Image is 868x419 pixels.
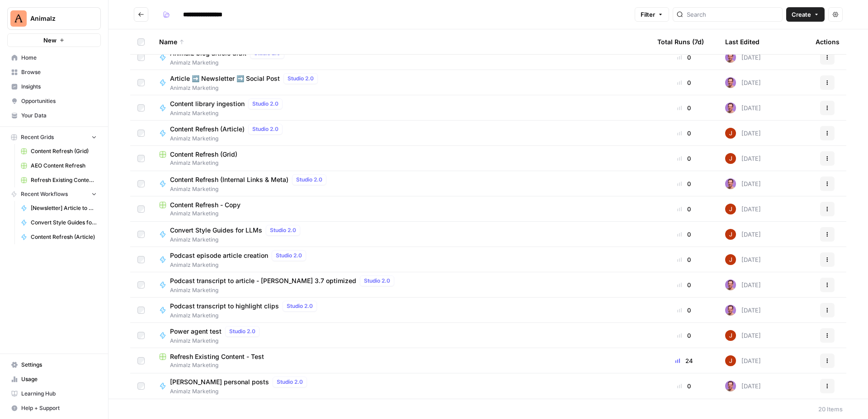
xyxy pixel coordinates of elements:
span: Home [21,54,97,62]
span: [PERSON_NAME] personal posts [170,377,269,386]
div: [DATE] [725,77,761,88]
img: erg4ip7zmrmc8e5ms3nyz8p46hz7 [725,128,736,139]
img: erg4ip7zmrmc8e5ms3nyz8p46hz7 [725,153,736,164]
span: Content Refresh (Grid) [170,150,237,159]
span: Learning Hub [21,390,97,398]
a: Convert Style Guides for LLMsStudio 2.0Animalz Marketing [159,225,643,244]
button: Create [786,7,825,22]
span: Animalz Marketing [159,361,643,369]
a: Your Data [7,108,101,123]
img: 6puihir5v8umj4c82kqcaj196fcw [725,178,736,189]
span: Studio 2.0 [277,378,303,386]
div: 0 [657,382,711,391]
span: Refresh Existing Content - Test [170,352,264,361]
span: Animalz Marketing [170,312,321,320]
span: Recent Grids [21,133,54,141]
span: Studio 2.0 [296,176,322,184]
span: Podcast transcript to article - [PERSON_NAME] 3.7 optimized [170,276,356,285]
img: Animalz Logo [10,10,27,27]
span: Animalz Marketing [170,261,310,269]
span: Studio 2.0 [252,100,278,108]
img: erg4ip7zmrmc8e5ms3nyz8p46hz7 [725,355,736,366]
div: [DATE] [725,102,761,113]
img: 6puihir5v8umj4c82kqcaj196fcw [725,52,736,63]
div: 0 [657,230,711,239]
span: Convert Style Guides for LLMs [170,226,262,235]
span: Studio 2.0 [252,125,278,133]
div: [DATE] [725,229,761,240]
button: Recent Grids [7,130,101,144]
button: Go back [134,7,148,22]
a: Podcast episode article creationStudio 2.0Animalz Marketing [159,250,643,269]
div: 20 Items [818,405,843,414]
div: 0 [657,154,711,163]
a: [Newsletter] Article to Newsletter ([PERSON_NAME]) [17,201,101,215]
span: Studio 2.0 [276,251,302,260]
a: Insights [7,79,101,94]
span: New [43,36,57,45]
div: [DATE] [725,279,761,290]
span: Filter [641,10,655,19]
span: Animalz Marketing [170,84,321,92]
button: New [7,33,101,47]
img: erg4ip7zmrmc8e5ms3nyz8p46hz7 [725,330,736,341]
span: Content Refresh (Article) [170,125,245,134]
a: AEO Content Refresh [17,158,101,173]
a: Refresh Existing Content - TestAnimalz Marketing [159,352,643,369]
span: Animalz Marketing [170,387,311,396]
span: Animalz Marketing [170,135,286,143]
a: Content Refresh (Article) [17,230,101,244]
div: 0 [657,129,711,138]
a: Podcast transcript to highlight clipsStudio 2.0Animalz Marketing [159,301,643,320]
span: Browse [21,68,97,76]
span: Content Refresh (Grid) [31,147,97,155]
span: Help + Support [21,404,97,412]
input: Search [687,10,778,19]
div: Total Runs (7d) [657,29,704,54]
img: erg4ip7zmrmc8e5ms3nyz8p46hz7 [725,229,736,240]
a: Convert Style Guides for LLMs [17,215,101,230]
span: Podcast episode article creation [170,251,268,260]
div: [DATE] [725,330,761,341]
div: 0 [657,255,711,264]
div: 0 [657,179,711,188]
span: Settings [21,361,97,369]
img: erg4ip7zmrmc8e5ms3nyz8p46hz7 [725,254,736,265]
span: Your Data [21,112,97,120]
span: Content Refresh (Article) [31,233,97,241]
span: Article ➡️ Newsletter ➡️ Social Post [170,74,280,83]
span: Studio 2.0 [288,74,314,83]
div: [DATE] [725,153,761,164]
span: Animalz [30,14,85,23]
img: 6puihir5v8umj4c82kqcaj196fcw [725,381,736,391]
a: Browse [7,65,101,79]
div: 0 [657,78,711,87]
a: Settings [7,358,101,372]
a: Content Refresh (Grid)Animalz Marketing [159,150,643,167]
div: 0 [657,53,711,62]
span: Content library ingestion [170,99,245,108]
div: 0 [657,306,711,315]
span: Podcast transcript to highlight clips [170,302,279,311]
button: Help + Support [7,401,101,415]
span: Content Refresh (Internal Links & Meta) [170,175,288,184]
span: Animalz Marketing [170,109,286,117]
div: 0 [657,280,711,289]
img: 6puihir5v8umj4c82kqcaj196fcw [725,77,736,88]
button: Recent Workflows [7,187,101,201]
div: 0 [657,103,711,112]
div: [DATE] [725,128,761,139]
img: 6puihir5v8umj4c82kqcaj196fcw [725,102,736,113]
span: Convert Style Guides for LLMs [31,219,97,227]
span: Studio 2.0 [287,302,313,310]
div: [DATE] [725,52,761,63]
div: Last Edited [725,29,759,54]
span: Studio 2.0 [270,226,296,234]
img: 6puihir5v8umj4c82kqcaj196fcw [725,305,736,316]
span: AEO Content Refresh [31,162,97,170]
span: Animalz Marketing [170,337,263,345]
a: Refresh Existing Content - Test [17,173,101,187]
span: Create [792,10,811,19]
span: Usage [21,375,97,383]
div: Actions [816,29,840,54]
